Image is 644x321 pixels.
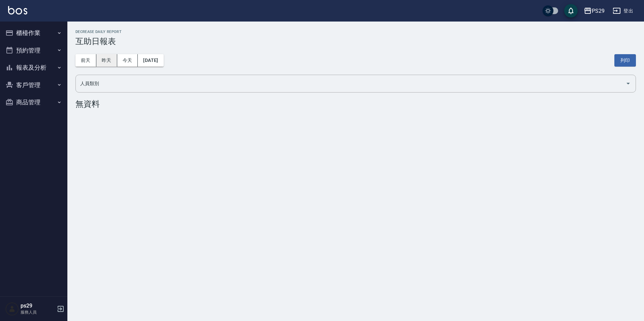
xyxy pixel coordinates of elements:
[78,78,623,90] input: 人員名稱
[21,302,55,309] h5: ps29
[3,24,65,42] button: 櫃檯作業
[117,54,138,67] button: 今天
[3,42,65,59] button: 預約管理
[614,54,636,67] button: 列印
[610,5,636,17] button: 登出
[5,302,19,316] img: Person
[75,99,636,109] div: 無資料
[581,4,607,18] button: PS29
[564,4,578,17] button: save
[623,78,634,89] button: Open
[3,76,65,94] button: 客戶管理
[75,30,636,34] h2: Decrease Daily Report
[75,54,96,67] button: 前天
[75,37,636,46] h3: 互助日報表
[592,7,605,15] div: PS29
[3,94,65,111] button: 商品管理
[3,59,65,76] button: 報表及分析
[21,309,55,315] p: 服務人員
[8,6,27,14] img: Logo
[138,54,163,67] button: [DATE]
[96,54,117,67] button: 昨天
